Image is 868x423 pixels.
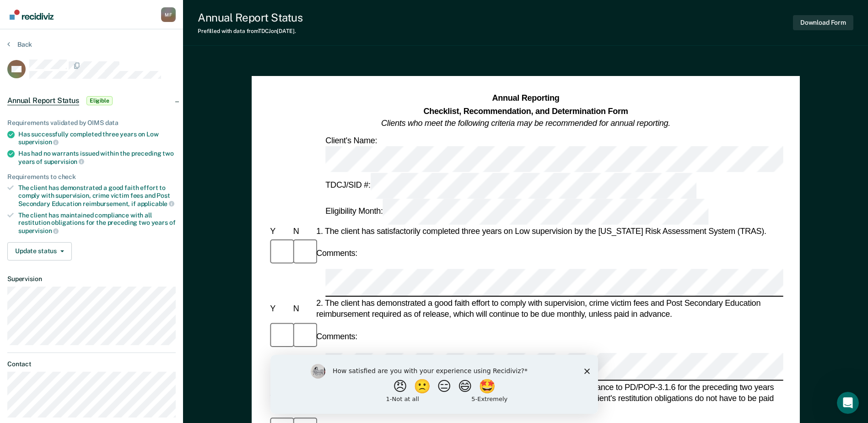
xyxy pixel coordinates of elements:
div: The client has maintained compliance with all restitution obligations for the preceding two years of [18,211,176,235]
div: Annual Report Status [198,11,302,24]
span: Annual Report Status [7,96,79,105]
img: Recidiviz [10,10,54,20]
span: supervision [18,227,59,234]
div: 1. The client has satisfactorily completed three years on Low supervision by the [US_STATE] Risk ... [314,226,783,237]
div: Requirements validated by OIMS data [7,119,176,127]
button: Update status [7,242,72,260]
iframe: Intercom live chat [837,392,859,414]
div: 3. The client has maintained compliance with all restitution obligations in accordance to PD/POP-... [314,381,783,415]
div: Has had no warrants issued within the preceding two years of [18,150,176,165]
span: applicable [137,200,174,207]
div: Y [268,393,291,404]
div: Requirements to check [7,173,176,181]
div: N [291,226,314,237]
strong: Checklist, Recommendation, and Determination Form [423,106,628,115]
div: Eligibility Month: [323,199,710,225]
iframe: Survey by Kim from Recidiviz [270,355,598,414]
button: Back [7,40,32,49]
div: Y [268,304,291,315]
div: TDCJ/SID #: [323,173,698,199]
button: Profile dropdown button [161,7,176,22]
div: Y [268,226,291,237]
div: 2. The client has demonstrated a good faith effort to comply with supervision, crime victim fees ... [314,298,783,320]
div: Prefilled with data from TDCJ on [DATE] . [198,28,302,34]
dt: Contact [7,360,176,368]
div: N [291,304,314,315]
div: Comments: [314,331,359,342]
dt: Supervision [7,275,176,283]
strong: Annual Reporting [492,94,559,103]
div: Has successfully completed three years on Low [18,130,176,146]
em: Clients who meet the following criteria may be recommended for annual reporting. [381,119,670,128]
span: supervision [44,158,84,165]
div: Comments: [314,248,359,259]
span: Eligible [86,96,113,105]
span: supervision [18,138,59,146]
button: Download Form [793,15,853,30]
div: M F [161,7,176,22]
div: The client has demonstrated a good faith effort to comply with supervision, crime victim fees and... [18,184,176,207]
